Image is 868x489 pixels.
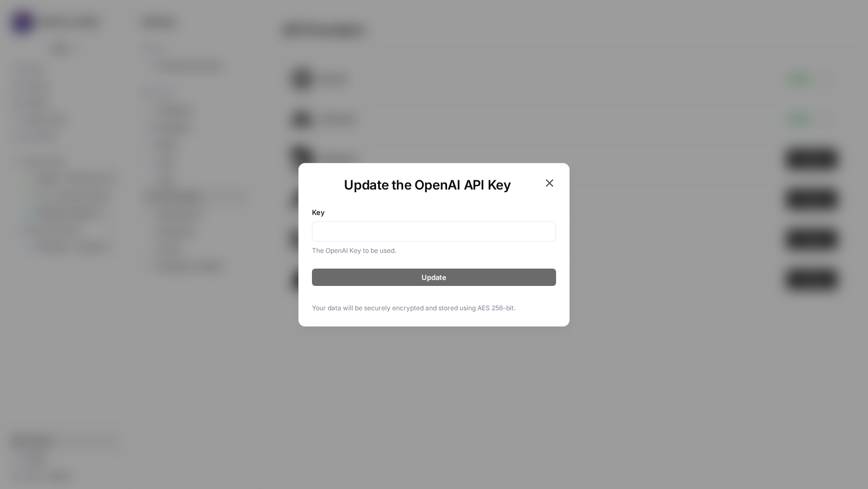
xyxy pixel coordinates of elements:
label: Key [312,207,556,218]
div: The OpenAI Key to be used. [312,246,556,256]
span: Your data will be securely encrypted and stored using AES 256-bit. [312,303,556,313]
h1: Update the OpenAI API Key [312,177,543,194]
button: Update [312,269,556,286]
span: Update [422,272,446,283]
